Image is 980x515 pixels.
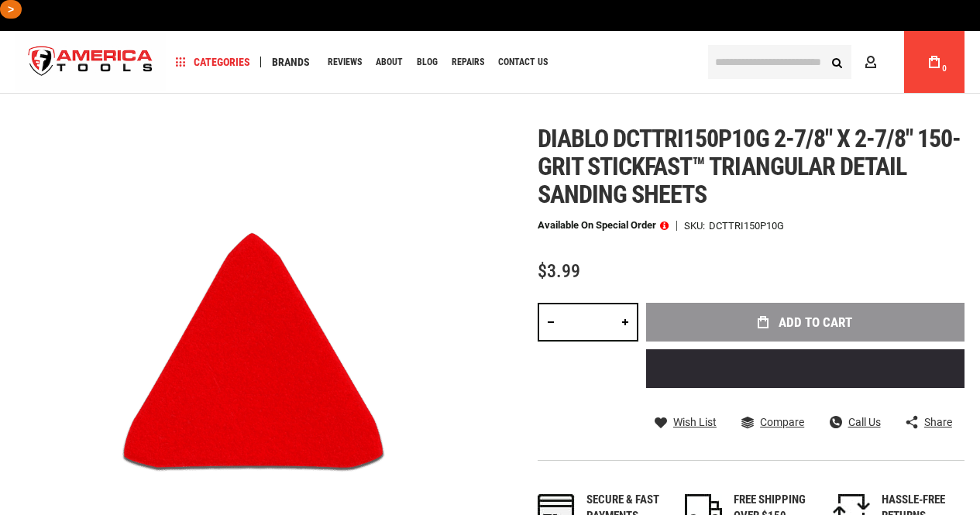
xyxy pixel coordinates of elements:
[655,415,717,429] a: Wish List
[920,31,949,93] a: 0
[328,57,362,67] span: Reviews
[452,57,484,67] span: Repairs
[848,417,881,427] span: Call Us
[321,52,369,73] a: Reviews
[760,417,804,427] span: Compare
[822,47,851,77] button: Search
[673,417,717,427] span: Wish List
[538,124,961,209] span: Diablo dcttri150p10g 2-7/8" x 2-7/8" 150-grit stickfast™ triangular detail sanding sheets
[538,220,669,231] p: Available on Special Order
[410,52,445,73] a: Blog
[924,417,952,427] span: Share
[169,52,257,73] a: Categories
[15,33,166,91] img: America Tools
[709,221,784,231] div: DCTTRI150P10G
[942,64,947,73] span: 0
[498,57,548,67] span: Contact Us
[265,52,317,73] a: Brands
[376,57,403,67] span: About
[684,221,709,231] strong: SKU
[491,52,555,73] a: Contact Us
[176,57,250,67] span: Categories
[15,33,166,91] a: store logo
[538,260,580,282] span: $3.99
[445,52,491,73] a: Repairs
[741,415,804,429] a: Compare
[830,415,881,429] a: Call Us
[369,52,410,73] a: About
[417,57,438,67] span: Blog
[272,57,310,67] span: Brands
